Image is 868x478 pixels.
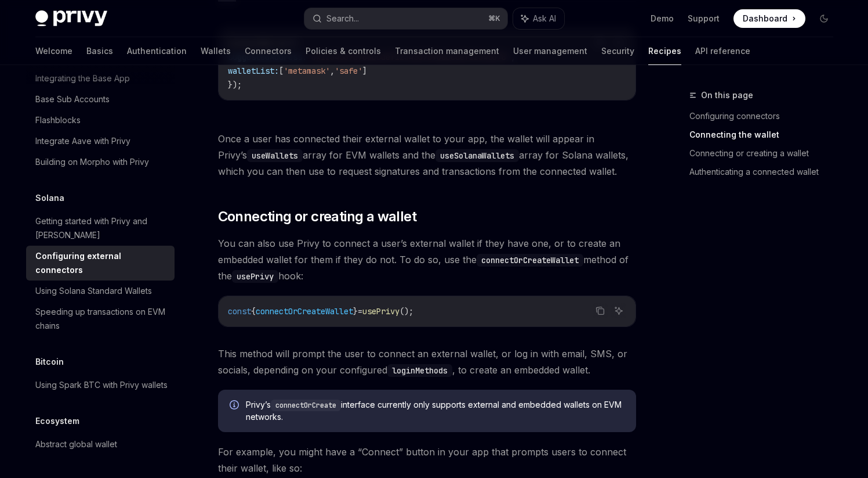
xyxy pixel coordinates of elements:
a: Using Spark BTC with Privy wallets [26,375,175,396]
div: Using Solana Standard Wallets [35,284,152,298]
span: This method will prompt the user to connect an external wallet, or log in with email, SMS, or soc... [218,346,636,378]
div: Using Spark BTC with Privy wallets [35,378,168,392]
a: Demo [651,13,674,24]
a: Flashblocks [26,110,175,131]
span: connectOrCreateWallet [256,306,353,317]
a: Recipes [648,37,681,65]
div: Speeding up transactions on EVM chains [35,305,168,333]
div: Abstract global wallet [35,437,117,451]
h5: Ecosystem [35,414,79,428]
div: Building on Morpho with Privy [35,155,149,169]
span: [ [279,66,284,76]
span: For example, you might have a “Connect” button in your app that prompts users to connect their wa... [218,444,636,476]
button: Ask AI [513,8,564,29]
a: Basics [86,37,113,65]
h5: Bitcoin [35,355,64,369]
button: Copy the contents from the code block [593,303,608,318]
code: useSolanaWallets [435,149,519,162]
a: Dashboard [733,9,805,28]
a: Integrate Aave with Privy [26,131,175,152]
a: Policies & controls [306,37,381,65]
a: Authenticating a connected wallet [689,163,842,181]
div: Base Sub Accounts [35,92,110,106]
code: loginMethods [387,364,452,377]
span: Connecting or creating a wallet [218,207,416,226]
a: Speeding up transactions on EVM chains [26,301,175,336]
div: Flashblocks [35,113,81,127]
span: ⌘ K [488,14,500,23]
a: Base Sub Accounts [26,89,175,110]
a: Building on Morpho with Privy [26,152,175,172]
span: = [358,306,362,317]
a: API reference [695,37,750,65]
a: Security [601,37,634,65]
a: Connectors [245,37,292,65]
a: Configuring connectors [689,107,842,125]
div: Integrate Aave with Privy [35,134,130,148]
img: dark logo [35,10,107,27]
span: Dashboard [743,13,787,24]
span: 'safe' [335,66,362,76]
span: Ask AI [533,13,556,24]
span: (); [400,306,413,317]
button: Ask AI [611,303,626,318]
svg: Info [230,400,241,412]
a: Getting started with Privy and [PERSON_NAME] [26,211,175,246]
span: , [330,66,335,76]
span: const [228,306,251,317]
code: useWallets [247,149,303,162]
span: usePrivy [362,306,400,317]
a: User management [513,37,587,65]
span: 'metamask' [284,66,330,76]
a: Transaction management [395,37,499,65]
a: Using Solana Standard Wallets [26,281,175,301]
code: usePrivy [232,270,278,283]
span: }); [228,80,242,90]
a: Wallets [201,37,231,65]
code: connectOrCreate [271,400,341,411]
a: Connecting the wallet [689,125,842,144]
a: Configuring external connectors [26,246,175,281]
h5: Solana [35,191,64,205]
div: Configuring external connectors [35,249,168,277]
a: Abstract global wallet [26,434,175,455]
a: Welcome [35,37,72,65]
span: { [251,306,256,317]
span: Privy’s interface currently only supports external and embedded wallets on EVM networks. [246,399,624,423]
a: Connecting or creating a wallet [689,144,842,163]
div: Search... [326,12,359,26]
span: walletList: [228,66,279,76]
span: } [353,306,358,317]
a: Support [688,13,720,24]
span: You can also use Privy to connect a user’s external wallet if they have one, or to create an embe... [218,235,636,284]
span: On this page [701,88,753,102]
div: Getting started with Privy and [PERSON_NAME] [35,214,168,242]
a: Authentication [127,37,187,65]
code: connectOrCreateWallet [477,254,583,267]
span: ] [362,66,367,76]
span: Once a user has connected their external wallet to your app, the wallet will appear in Privy’s ar... [218,131,636,179]
button: Toggle dark mode [815,9,833,28]
button: Search...⌘K [304,8,507,29]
